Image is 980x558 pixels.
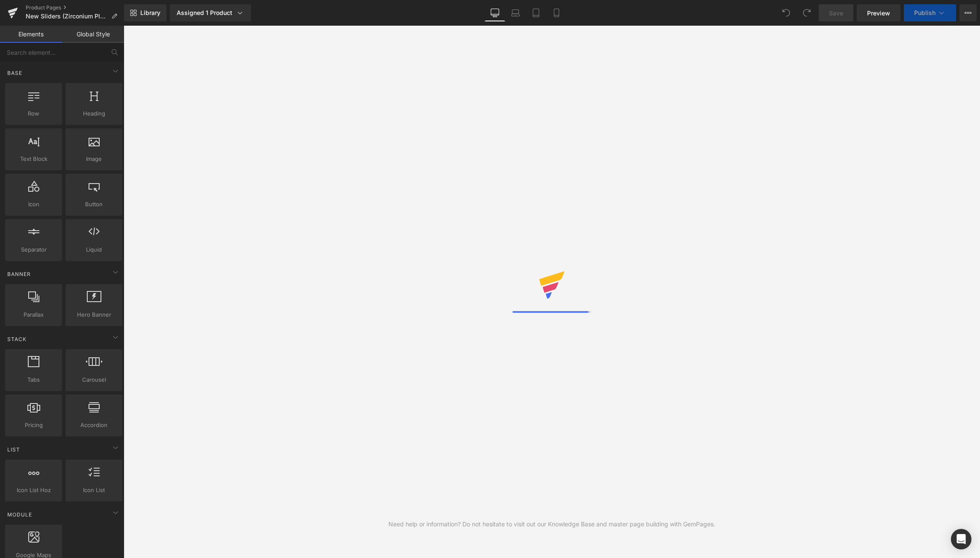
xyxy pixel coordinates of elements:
[485,4,505,21] a: Desktop
[8,154,59,163] span: Text Block
[8,245,59,254] span: Separator
[8,200,59,209] span: Icon
[68,310,120,319] span: Hero Banner
[6,270,32,278] span: Banner
[68,200,120,209] span: Button
[8,421,59,430] span: Pricing
[914,9,936,16] span: Publish
[8,486,59,495] span: Icon List Hoz
[62,26,124,43] a: Global Style
[6,511,33,519] span: Module
[778,4,795,21] button: Undo
[124,4,166,21] a: New Library
[68,375,120,384] span: Carousel
[177,9,244,17] div: Assigned 1 Product
[26,13,108,20] span: New Sliders (Zirconium Plates)
[798,4,815,21] button: Redo
[388,519,715,529] div: Need help or information? Do not hesitate to visit out our Knowledge Base and master page buildin...
[8,310,59,319] span: Parallax
[6,445,21,454] span: List
[857,4,900,21] a: Preview
[959,4,977,21] button: More
[26,4,124,11] a: Product Pages
[505,4,526,21] a: Laptop
[140,9,160,17] span: Library
[829,9,843,18] span: Save
[951,529,971,549] div: Open Intercom Messenger
[68,109,120,118] span: Heading
[68,486,120,495] span: Icon List
[8,375,59,384] span: Tabs
[68,154,120,163] span: Image
[904,4,956,21] button: Publish
[68,421,120,430] span: Accordion
[546,4,567,21] a: Mobile
[6,69,23,77] span: Base
[68,245,120,254] span: Liquid
[8,109,59,118] span: Row
[867,9,890,18] span: Preview
[526,4,546,21] a: Tablet
[6,335,27,343] span: Stack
